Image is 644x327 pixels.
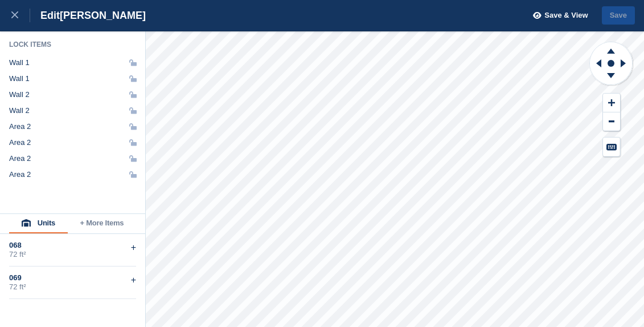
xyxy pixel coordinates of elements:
div: Wall 2 [9,106,30,115]
div: Wall 1 [9,74,30,83]
span: Save & View [544,10,588,21]
div: Lock Items [9,40,137,49]
button: Units [9,214,68,233]
div: Edit [PERSON_NAME] [30,9,146,22]
button: Save [602,6,635,25]
div: 069 [9,273,136,282]
div: Wall 2 [9,90,30,99]
div: + [131,273,136,287]
button: + More Items [68,214,136,233]
div: 72 ft² [9,250,136,259]
div: Area 2 [9,170,31,179]
div: + [131,241,136,255]
button: Save & View [527,6,588,25]
button: Zoom In [603,94,620,112]
div: 06972 ft²+ [9,267,136,299]
div: Area 2 [9,154,31,163]
div: 06872 ft²+ [9,234,136,267]
div: 068 [9,241,136,250]
div: Wall 1 [9,58,30,67]
div: Area 2 [9,122,31,131]
div: Area 2 [9,138,31,147]
button: Zoom Out [603,112,620,131]
button: Keyboard Shortcuts [603,138,620,156]
div: 72 ft² [9,282,136,292]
